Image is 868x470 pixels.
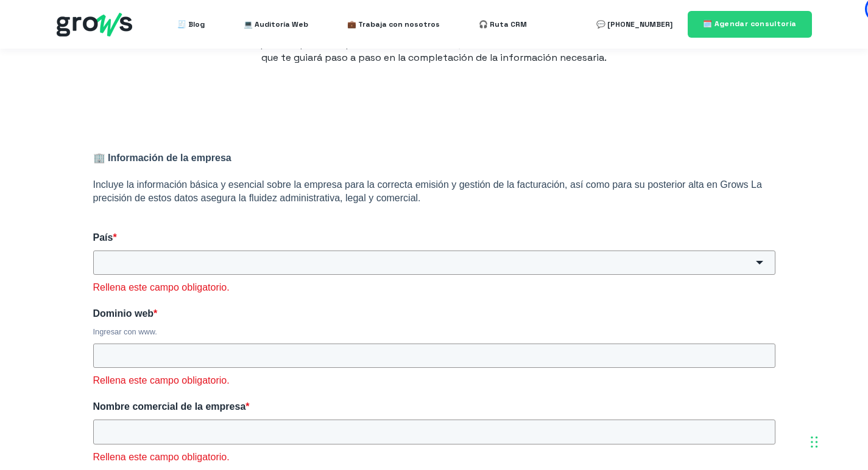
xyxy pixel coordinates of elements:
a: 🗓️ Agendar consultoría [688,11,812,37]
a: 💼 Trabaja con nosotros [347,12,440,36]
p: Incluye la información básica y esencial sobre la empresa para la correcta emisión y gestión de l... [93,178,775,205]
div: Arrastrar [811,424,818,460]
span: Dominio web [93,308,154,319]
img: grows - hubspot [57,13,132,36]
div: Rellena este campo obligatorio. [93,374,775,387]
div: Rellena este campo obligatorio. [93,281,775,294]
iframe: Chat Widget [649,314,868,470]
div: Ingresar con www. [93,327,775,337]
span: 🗓️ Agendar consultoría [703,19,797,29]
a: 🧾 Blog [177,12,205,36]
a: 💬 [PHONE_NUMBER] [596,12,672,36]
a: 💻 Auditoría Web [244,12,308,36]
span: Nombre comercial de la empresa [93,401,246,412]
strong: 🏢 Información de la empresa [93,153,231,163]
div: Rellena este campo obligatorio. [93,451,775,464]
a: 🎧 Ruta CRM [479,12,527,36]
div: Widget de chat [649,314,868,470]
span: País [93,232,113,243]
